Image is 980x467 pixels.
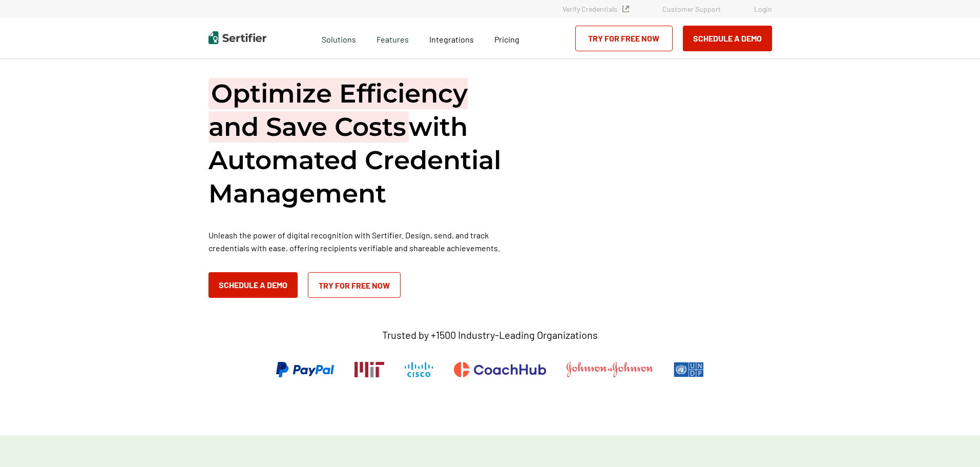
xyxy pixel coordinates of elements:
[567,362,653,377] img: Johnson & Johnson
[355,362,384,377] img: Massachusetts Institute of Technology
[208,77,516,210] h1: with Automated Credential Management
[674,362,704,377] img: UNDP
[429,34,474,44] span: Integrations
[208,78,468,143] span: Optimize Efficiency and Save Costs
[429,32,474,45] a: Integrations
[754,5,772,13] a: Login
[662,5,721,13] a: Customer Support
[208,229,516,254] p: Unleash the power of digital recognition with Sertifier. Design, send, and track credentials with...
[377,32,409,45] span: Features
[322,32,356,45] span: Solutions
[562,5,629,13] a: Verify Credentials
[575,26,673,51] a: Try for Free Now
[494,34,519,44] span: Pricing
[494,32,519,45] a: Pricing
[308,272,401,298] a: Try for Free Now
[382,329,598,341] p: Trusted by +1500 Industry-Leading Organizations
[454,362,546,377] img: CoachHub
[276,362,334,377] img: PayPal
[622,6,629,12] img: Verified
[405,362,433,377] img: Cisco
[208,31,266,44] img: Sertifier | Digital Credentialing Platform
